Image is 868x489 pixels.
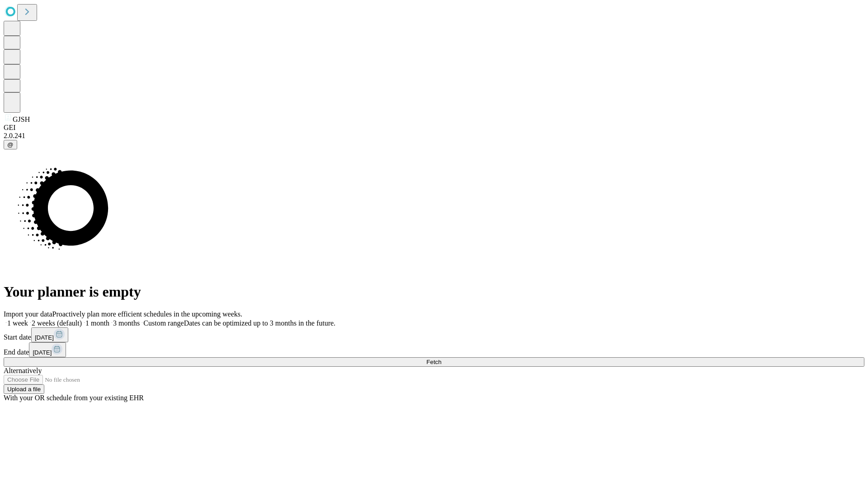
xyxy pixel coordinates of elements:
span: 3 months [113,319,140,327]
span: [DATE] [33,349,52,356]
span: Dates can be optimized up to 3 months in the future. [184,319,335,327]
span: 2 weeks (default) [32,319,82,327]
div: End date [4,342,864,357]
span: [DATE] [35,334,54,341]
span: GJSH [13,115,30,123]
span: Fetch [426,359,441,365]
span: Import your data [4,310,52,318]
span: With your OR schedule from your existing EHR [4,394,144,402]
div: Start date [4,327,864,342]
button: Fetch [4,357,864,367]
span: 1 week [7,319,28,327]
button: [DATE] [29,342,66,357]
span: @ [7,141,14,148]
h1: Your planner is empty [4,283,864,300]
span: Proactively plan more efficient schedules in the upcoming weeks. [52,310,242,318]
span: 1 month [85,319,109,327]
button: Upload a file [4,384,44,394]
button: @ [4,140,17,149]
div: GEI [4,124,864,132]
div: 2.0.241 [4,132,864,140]
span: Alternatively [4,367,42,374]
span: Custom range [143,319,184,327]
button: [DATE] [31,327,68,342]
